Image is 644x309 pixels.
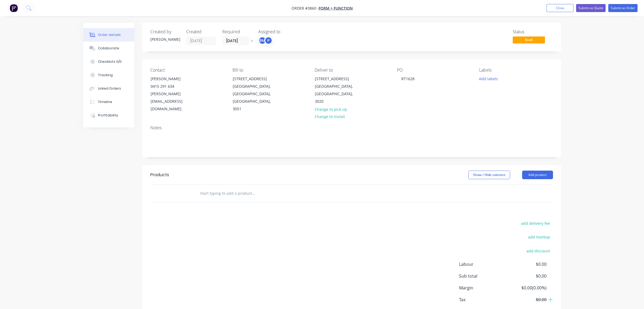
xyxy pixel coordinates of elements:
span: Margin [459,285,507,291]
div: [PERSON_NAME][EMAIL_ADDRESS][DOMAIN_NAME] [151,90,195,113]
div: [STREET_ADDRESS] [233,75,277,83]
button: add markup [525,233,553,241]
button: add delivery fee [518,220,553,227]
input: Start typing to add a product... [200,188,307,199]
button: Checklists 0/0 [83,55,134,68]
button: BMP [258,36,272,45]
div: Order details [98,32,121,37]
div: Tracking [98,73,113,78]
button: Order details [83,28,134,42]
button: Change to install [312,113,348,120]
div: Contact [150,68,224,73]
button: Submit as Quote [576,4,606,12]
div: 0415 291 634 [151,83,195,90]
button: Submit as Order [608,4,638,12]
div: [PERSON_NAME] [151,75,195,83]
span: Sub total [459,273,507,279]
div: Profitability [98,113,118,118]
div: Labels [479,68,553,73]
span: Tax [459,296,507,303]
div: Products [150,172,169,178]
div: Created [186,29,216,34]
button: Add labels [476,75,501,82]
button: Timeline [83,95,134,109]
button: Show / Hide columns [468,171,510,179]
span: Draft [513,36,545,43]
div: [PERSON_NAME] [150,36,180,42]
div: Collaborate [98,46,119,51]
div: P [264,36,272,45]
span: $0.00 [507,261,546,267]
div: RT1628 [397,75,419,83]
button: Close [547,4,573,12]
div: [STREET_ADDRESS] [315,75,359,83]
div: Assigned to [258,29,312,34]
div: [GEOGRAPHIC_DATA], [GEOGRAPHIC_DATA], 3020 [315,83,359,105]
div: Deliver to [315,68,388,73]
button: Profitability [83,109,134,122]
button: add discount [524,247,553,254]
div: Notes [150,125,553,130]
div: Status [513,29,553,34]
div: PO [397,68,471,73]
div: Required [222,29,252,34]
span: Labour [459,261,507,267]
img: Factory [10,4,18,12]
a: Form + Function [319,6,353,11]
div: [GEOGRAPHIC_DATA], [GEOGRAPHIC_DATA], [GEOGRAPHIC_DATA], 3051 [233,83,277,113]
button: Tracking [83,68,134,82]
div: Linked Orders [98,86,121,91]
button: Add product [522,171,553,179]
span: $0.00 [507,296,546,303]
div: [STREET_ADDRESS][GEOGRAPHIC_DATA], [GEOGRAPHIC_DATA], 3020 [310,75,364,105]
button: Collaborate [83,42,134,55]
div: Checklists 0/0 [98,59,122,64]
span: Order #3860 - [292,6,319,11]
div: [PERSON_NAME]0415 291 634[PERSON_NAME][EMAIL_ADDRESS][DOMAIN_NAME] [146,75,200,113]
div: Timeline [98,100,112,104]
span: $0.00 ( 0.00 %) [507,285,546,291]
div: BM [258,36,266,45]
div: Created by [150,29,180,34]
div: [STREET_ADDRESS][GEOGRAPHIC_DATA], [GEOGRAPHIC_DATA], [GEOGRAPHIC_DATA], 3051 [228,75,282,113]
div: Bill to [232,68,306,73]
button: Linked Orders [83,82,134,95]
button: Change to pick up [312,105,350,113]
span: $0.00 [507,273,546,279]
